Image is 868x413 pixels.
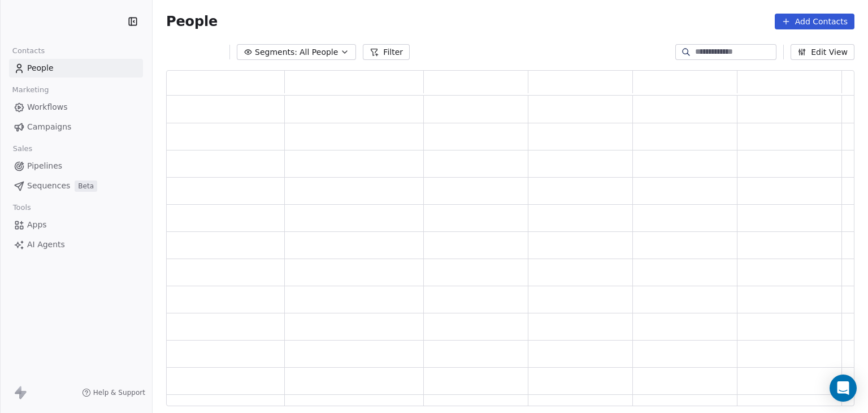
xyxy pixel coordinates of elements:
a: People [9,59,143,78]
span: Pipelines [27,160,62,172]
a: Apps [9,216,143,234]
div: Open Intercom Messenger [830,375,857,402]
button: Edit View [791,44,854,60]
span: Contacts [7,42,50,59]
span: All People [300,46,338,58]
span: Help & Support [93,388,145,397]
span: People [166,13,218,30]
a: Workflows [9,98,143,117]
span: AI Agents [27,239,65,251]
span: People [27,62,54,74]
span: Apps [27,219,47,231]
span: Segments: [255,46,297,58]
a: Pipelines [9,157,143,175]
span: Sequences [27,180,70,192]
span: Campaigns [27,121,71,133]
button: Add Contacts [775,14,854,29]
button: Filter [363,44,410,60]
a: AI Agents [9,235,143,254]
span: Workflows [27,101,68,113]
span: Marketing [7,81,54,98]
span: Tools [8,199,36,216]
a: Campaigns [9,118,143,136]
span: Beta [75,180,97,192]
span: Sales [8,140,37,157]
a: Help & Support [82,388,145,397]
a: SequencesBeta [9,177,143,195]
